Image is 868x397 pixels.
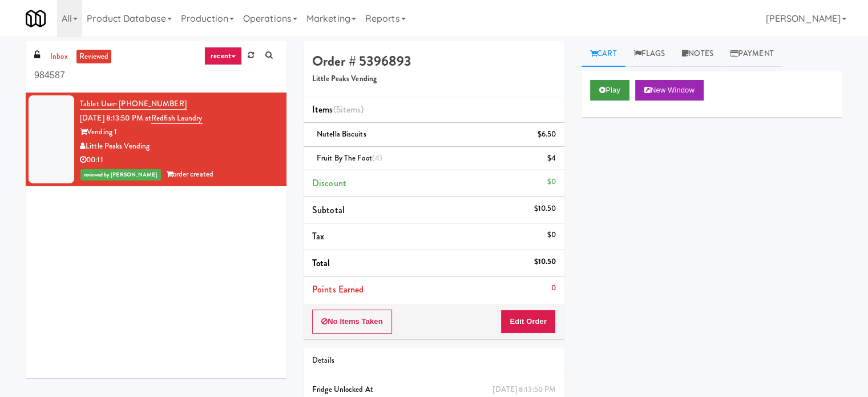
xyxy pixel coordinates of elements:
[673,41,722,67] a: Notes
[47,50,71,64] a: inbox
[312,354,556,368] div: Details
[312,177,346,190] span: Discount
[166,169,213,179] span: order created
[635,80,704,101] button: New Window
[492,383,556,397] div: [DATE] 8:13:50 PM
[547,228,556,242] div: $0
[317,153,382,163] span: Fruit by the Foot
[547,175,556,189] div: $0
[551,281,556,295] div: 0
[151,113,203,124] a: Redfish Laundry
[341,103,361,116] ng-pluralize: items
[80,125,278,139] div: Vending 1
[722,41,782,67] a: Payment
[312,230,324,243] span: Tax
[317,129,366,139] span: Nutella Biscuits
[547,151,556,166] div: $4
[76,50,112,64] a: reviewed
[582,41,625,67] a: Cart
[372,153,382,163] span: (4)
[312,203,345,216] span: Subtotal
[80,139,278,154] div: Little Peaks Vending
[534,255,556,269] div: $10.50
[312,310,392,334] button: No Items Taken
[80,153,278,167] div: 00:11
[26,9,46,29] img: Micromart
[538,127,556,142] div: $6.50
[312,75,556,83] h5: Little Peaks Vending
[80,98,187,110] a: Tablet User· [PHONE_NUMBER]
[590,80,629,101] button: Play
[312,256,330,270] span: Total
[115,98,187,109] span: · [PHONE_NUMBER]
[312,54,556,69] h4: Order # 5396893
[80,169,161,181] span: reviewed by [PERSON_NAME]
[312,383,556,397] div: Fridge Unlocked At
[534,202,556,216] div: $10.50
[204,47,242,65] a: recent
[34,65,278,86] input: Search vision orders
[625,41,674,67] a: Flags
[312,103,364,116] span: Items
[333,103,364,116] span: (5 )
[500,310,556,334] button: Edit Order
[80,113,151,123] span: [DATE] 8:13:50 PM at
[312,283,364,296] span: Points Earned
[26,93,286,186] li: Tablet User· [PHONE_NUMBER][DATE] 8:13:50 PM atRedfish LaundryVending 1Little Peaks Vending00:11r...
